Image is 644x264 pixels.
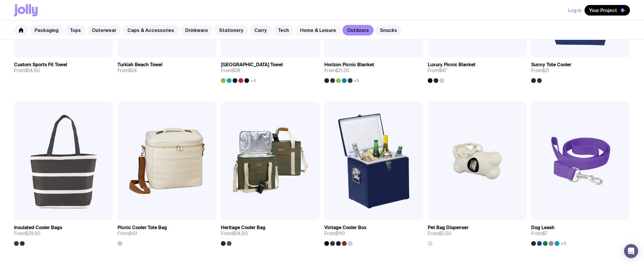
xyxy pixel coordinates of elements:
[335,230,345,236] span: $110
[14,220,113,246] a: Insulated Cooler BagsFrom$29.50
[117,62,162,68] h3: Turkish Beach Towel
[335,67,350,74] span: $21.20
[221,57,320,83] a: [GEOGRAPHIC_DATA] TowelFrom$28+4
[117,68,137,74] span: From
[221,62,283,68] h3: [GEOGRAPHIC_DATA] Towel
[428,220,527,246] a: Pet Bag DispenserFrom$2.50
[531,220,630,246] a: Dog LeashFrom$7+6
[428,225,468,231] h3: Pet Bag Dispenser
[65,25,86,35] a: Tops
[123,25,179,35] a: Caps & Accessories
[343,25,374,35] a: Outdoors
[542,230,547,236] span: $7
[324,231,345,236] span: From
[14,62,67,68] h3: Custom Sports Fit Towel
[221,220,320,246] a: Heritage Cooler BagFrom$54.50
[214,25,248,35] a: Stationery
[129,230,137,236] span: $43
[354,78,359,83] span: +5
[250,25,271,35] a: Carry
[14,231,40,236] span: From
[589,7,617,13] span: Your Project
[14,57,113,78] a: Custom Sports Fit TowelFrom$14.50
[324,57,423,83] a: Horizon Picnic BlanketFrom$21.20+5
[87,25,121,35] a: Outerwear
[531,68,549,74] span: From
[14,68,40,74] span: From
[428,231,452,236] span: From
[324,68,350,74] span: From
[117,220,216,246] a: Picnic Cooler Tote BagFrom$43
[221,231,248,236] span: From
[439,230,452,236] span: $2.50
[295,25,341,35] a: Home & Leisure
[25,67,40,74] span: $14.50
[624,244,638,258] div: Open Intercom Messenger
[531,57,630,83] a: Sunny Tote CoolerFrom$21
[117,57,216,78] a: Turkish Beach TowelFrom$24
[221,68,240,74] span: From
[30,25,63,35] a: Packaging
[531,62,571,68] h3: Sunny Tote Cooler
[585,5,630,16] button: Your Project
[568,5,582,16] button: Log In
[375,25,402,35] a: Snacks
[531,231,547,236] span: From
[428,68,447,74] span: From
[117,225,167,231] h3: Picnic Cooler Tote Bag
[273,25,294,35] a: Tech
[250,78,256,83] span: +4
[324,220,423,246] a: Vintage Cooler BoxFrom$110
[324,62,374,68] h3: Horizon Picnic Blanket
[531,225,555,231] h3: Dog Leash
[25,230,40,236] span: $29.50
[232,67,240,74] span: $28
[221,225,265,231] h3: Heritage Cooler Bag
[324,225,367,231] h3: Vintage Cooler Box
[180,25,213,35] a: Drinkware
[232,230,248,236] span: $54.50
[14,225,62,231] h3: Insulated Cooler Bags
[439,67,447,74] span: $47
[129,67,137,74] span: $24
[117,231,137,236] span: From
[542,67,549,74] span: $21
[560,241,566,246] span: +6
[428,62,476,68] h3: Luxury Picnic Blanket
[428,57,527,83] a: Luxury Picnic BlanketFrom$47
